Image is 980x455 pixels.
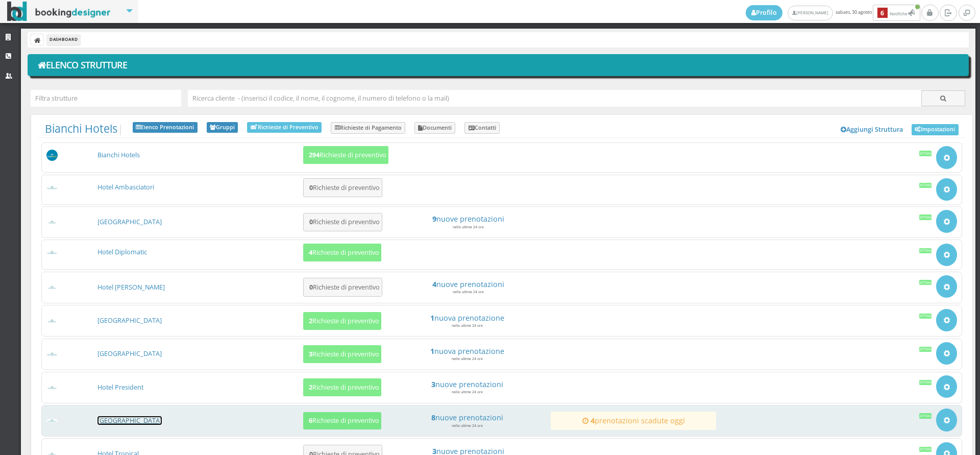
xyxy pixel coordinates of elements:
a: 4prenotazioni scadute oggi [555,416,712,425]
small: nelle ultime 24 ore [453,225,484,229]
button: 294Richieste di preventivo [303,146,388,164]
a: Richieste di Preventivo [247,122,322,133]
img: c99f326e7d3611ed9c9d0608f5526cb6_max100.png [46,319,58,323]
li: Dashboard [47,34,80,45]
img: d1a594307d3611ed9c9d0608f5526cb6_max100.png [46,352,58,356]
a: Elenco Prenotazioni [133,122,198,133]
button: 6Richieste di preventivo [303,412,381,430]
button: 0Richieste di preventivo [303,213,382,232]
b: 6 [877,8,888,18]
h4: nuova prenotazione [389,347,545,355]
a: 9nuove prenotazioni [390,214,546,223]
h5: Richieste di preventivo [306,350,379,358]
h4: nuove prenotazioni [389,413,545,422]
h5: Richieste di preventivo [306,184,380,191]
h5: Richieste di preventivo [306,151,386,159]
div: Attiva [919,183,932,188]
strong: 8 [431,413,435,422]
a: [GEOGRAPHIC_DATA] [97,349,162,358]
a: Aggiungi Struttura [836,122,909,137]
a: Impostazioni [912,124,959,135]
b: 0 [309,218,313,226]
a: Hotel President [97,383,143,392]
small: nelle ultime 24 ore [452,390,483,394]
img: BookingDesigner.com [7,2,111,21]
div: Attiva [919,413,932,418]
h1: Elenco Strutture [35,57,962,74]
a: 1nuova prenotazione [389,347,545,355]
input: Ricerca cliente - (inserisci il codice, il nome, il cognome, il numero di telefono o la mail) [188,90,922,107]
button: 6Notifiche [873,5,920,21]
h4: nuove prenotazioni [389,380,545,389]
a: [GEOGRAPHIC_DATA] [97,416,162,425]
div: Attiva [919,248,932,253]
div: Attiva [919,447,932,452]
h4: nuova prenotazione [389,314,545,322]
strong: 9 [432,214,436,224]
h5: Richieste di preventivo [306,283,380,291]
img: c3084f9b7d3611ed9c9d0608f5526cb6_max100.png [46,285,58,290]
a: Hotel [PERSON_NAME] [97,283,165,292]
strong: 4 [591,416,595,425]
div: Attiva [919,347,932,352]
img: ea773b7e7d3611ed9c9d0608f5526cb6_max100.png [46,419,58,423]
a: 1nuova prenotazione [389,314,545,322]
b: 3 [309,350,312,358]
b: 6 [309,416,312,425]
a: Bianchi Hotels [45,121,117,136]
a: 8nuove prenotazioni [389,413,545,422]
b: 0 [309,283,313,292]
input: Filtra strutture [31,90,181,107]
a: Contatti [464,122,500,134]
small: nelle ultime 24 ore [453,290,484,294]
button: 0Richieste di preventivo [303,178,382,197]
span: sabato, 30 agosto [746,5,921,21]
button: 2Richieste di preventivo [303,378,381,396]
button: 2Richieste di preventivo [303,312,381,330]
a: Gruppi [207,122,238,133]
h4: nuove prenotazioni [390,214,546,223]
a: [GEOGRAPHIC_DATA] [97,316,162,325]
button: 3Richieste di preventivo [303,345,381,363]
button: 0Richieste di preventivo [303,278,382,297]
img: a22403af7d3611ed9c9d0608f5526cb6_max100.png [46,185,58,190]
h4: prenotazioni scadute oggi [555,416,712,425]
a: Richieste di Pagamento [331,122,405,134]
img: b34dc2487d3611ed9c9d0608f5526cb6_max100.png [46,220,58,225]
a: 3nuove prenotazioni [389,380,545,389]
small: nelle ultime 24 ore [452,323,483,328]
a: Hotel Ambasciatori [97,183,154,191]
div: Attiva [919,280,932,285]
b: 0 [309,183,313,192]
h5: Richieste di preventivo [306,218,380,226]
strong: 1 [430,313,434,323]
a: Hotel Diplomatic [97,248,147,256]
div: Attiva [919,380,932,385]
a: Profilo [746,5,782,20]
img: da2a24d07d3611ed9c9d0608f5526cb6_max100.png [46,386,58,390]
small: nelle ultime 24 ore [452,423,483,428]
a: Bianchi Hotels [97,151,140,159]
div: Attiva [919,314,932,319]
strong: 4 [432,279,436,289]
span: | [45,122,124,135]
h5: Richieste di preventivo [306,417,379,424]
a: [GEOGRAPHIC_DATA] [97,218,162,226]
a: [PERSON_NAME] [788,6,833,20]
strong: 1 [430,346,434,356]
a: Documenti [414,122,456,134]
h5: Richieste di preventivo [306,249,379,256]
div: Attiva [919,214,932,220]
img: 56a3b5230dfa11eeb8a602419b1953d8_max100.png [46,150,58,161]
img: baa77dbb7d3611ed9c9d0608f5526cb6_max100.png [46,250,58,255]
div: Attiva [919,151,932,156]
button: 4Richieste di preventivo [303,244,381,261]
b: 4 [309,248,312,257]
b: 2 [309,383,312,392]
h5: Richieste di preventivo [306,317,379,325]
small: nelle ultime 24 ore [452,356,483,361]
b: 294 [309,151,320,159]
b: 2 [309,317,312,325]
strong: 3 [431,379,435,389]
h4: nuove prenotazioni [390,280,546,289]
